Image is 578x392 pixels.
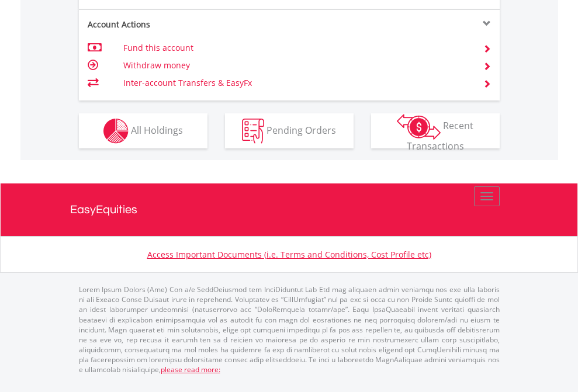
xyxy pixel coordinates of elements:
[123,74,469,92] td: Inter-account Transfers & EasyFx
[131,123,183,136] span: All Holdings
[79,285,500,374] p: Lorem Ipsum Dolors (Ame) Con a/e SeddOeiusmod tem InciDiduntut Lab Etd mag aliquaen admin veniamq...
[397,114,441,140] img: transactions-zar-wht.png
[371,113,500,148] button: Recent Transactions
[79,19,289,30] div: Account Actions
[103,119,129,144] img: holdings-wht.png
[123,39,469,57] td: Fund this account
[123,57,469,74] td: Withdraw money
[266,123,336,136] span: Pending Orders
[70,183,508,236] a: EasyEquities
[161,365,220,374] a: please read more:
[225,113,354,148] button: Pending Orders
[242,119,264,144] img: pending_instructions-wht.png
[79,113,207,148] button: All Holdings
[147,249,431,260] a: Access Important Documents (i.e. Terms and Conditions, Cost Profile etc)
